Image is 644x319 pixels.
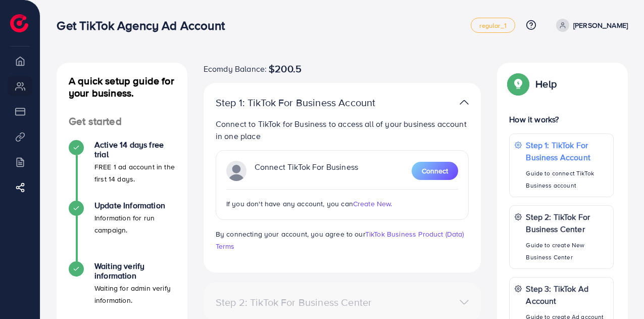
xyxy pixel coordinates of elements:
[57,75,187,99] h4: A quick setup guide for your business.
[94,161,175,185] p: FREE 1 ad account in the first 14 days.
[10,14,28,32] img: logo
[471,18,515,33] a: regular_1
[57,18,232,33] h3: Get TikTok Agency Ad Account
[94,261,175,281] h4: Waiting verify information
[216,228,469,252] p: By connecting your account, you agree to our
[216,118,469,142] p: Connect to TikTok for Business to access all of your business account in one place
[509,113,614,125] p: How it works?
[94,282,175,306] p: Waiting for admin verify information.
[526,283,608,307] p: Step 3: TikTok Ad Account
[57,201,187,261] li: Update Information
[526,139,608,163] p: Step 1: TikTok For Business Account
[57,140,187,201] li: Active 14 days free trial
[57,115,187,128] h4: Get started
[422,166,448,176] span: Connect
[255,161,358,181] p: Connect TikTok For Business
[204,63,267,75] span: Ecomdy Balance:
[526,167,608,192] p: Guide to connect TikTok Business account
[552,19,628,32] a: [PERSON_NAME]
[526,239,608,263] p: Guide to create New Business Center
[526,211,608,235] p: Step 2: TikTok For Business Center
[573,19,628,31] p: [PERSON_NAME]
[412,162,458,180] button: Connect
[269,63,302,75] span: $200.5
[94,140,175,159] h4: Active 14 days free trial
[216,97,379,109] p: Step 1: TikTok For Business Account
[353,199,392,209] span: Create New.
[460,95,469,110] img: TikTok partner
[226,199,353,209] span: If you don't have any account, you can
[226,161,246,181] img: TikTok partner
[535,78,557,90] p: Help
[509,75,527,93] img: Popup guide
[94,201,175,210] h4: Update Information
[94,212,175,236] p: Information for run campaign.
[479,22,506,29] span: regular_1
